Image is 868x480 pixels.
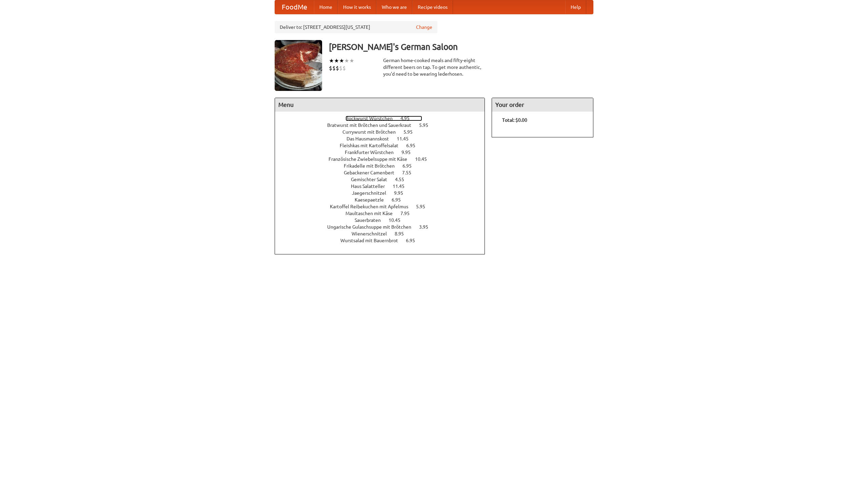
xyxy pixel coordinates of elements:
[339,64,342,72] li: $
[345,150,400,155] span: Frankfurter Würstchen
[344,170,424,175] a: Gebackener Camenbert 7.55
[355,197,391,203] span: Kaesepaetzle
[347,136,396,141] span: Das Hausmannskost
[400,116,416,121] span: 4.95
[327,224,418,230] span: Ungarische Gulaschsuppe mit Brötchen
[330,204,415,209] span: Kartoffel Reibekuchen mit Apfelmus
[329,64,332,72] li: $
[389,217,407,223] span: 10.45
[402,163,418,169] span: 6.95
[351,177,394,182] span: Gemischter Salat
[329,57,334,64] li: ★
[344,163,424,169] a: Frikadelle mit Brötchen 6.95
[347,136,421,141] a: Das Hausmannskost 11.45
[406,238,422,243] span: 6.95
[401,150,417,155] span: 9.95
[346,211,399,216] span: Maultaschen mit Käse
[352,190,416,196] a: Jaegerschnitzel 9.95
[346,116,422,121] a: Bockwurst Würstchen 4.95
[275,98,485,112] h4: Menu
[395,177,411,182] span: 4.55
[383,57,485,77] div: German home-cooked meals and fifty-eight different beers on tap. To get more authentic, you'd nee...
[376,0,412,14] a: Who we are
[329,156,439,162] a: Französische Zwiebelsuppe mit Käse 10.45
[419,224,435,230] span: 3.95
[339,57,344,64] li: ★
[395,231,411,236] span: 8.95
[492,98,593,112] h4: Your order
[330,204,438,209] a: Kartoffel Reibekuchen mit Apfelmus 5.95
[342,64,346,72] li: $
[275,21,437,33] div: Deliver to: [STREET_ADDRESS][US_STATE]
[412,0,453,14] a: Recipe videos
[351,177,417,182] a: Gemischter Salat 4.55
[394,190,410,196] span: 9.95
[416,204,432,209] span: 5.95
[403,129,419,135] span: 5.95
[355,217,388,223] span: Sauerbraten
[393,184,411,189] span: 11.45
[565,0,586,14] a: Help
[346,211,422,216] a: Maultaschen mit Käse 7.95
[329,40,593,54] h3: [PERSON_NAME]'s German Saloon
[340,143,405,148] span: Fleishkas mit Kartoffelsalat
[344,57,349,64] li: ★
[327,224,441,230] a: Ungarische Gulaschsuppe mit Brötchen 3.95
[345,150,423,155] a: Frankfurter Würstchen 9.95
[416,24,432,31] a: Change
[349,57,354,64] li: ★
[351,184,417,189] a: Haus Salatteller 11.45
[327,122,441,128] a: Bratwurst mit Brötchen und Sauerkraut 5.95
[351,184,392,189] span: Haus Salatteller
[502,117,527,123] b: Total: $0.00
[340,238,428,243] a: Wurstsalad mit Bauernbrot 6.95
[334,57,339,64] li: ★
[338,0,376,14] a: How it works
[355,217,413,223] a: Sauerbraten 10.45
[415,156,434,162] span: 10.45
[340,238,405,243] span: Wurstsalad mit Bauernbrot
[352,190,393,196] span: Jaegerschnitzel
[400,211,416,216] span: 7.95
[336,64,339,72] li: $
[342,129,402,135] span: Currywurst mit Brötchen
[392,197,408,203] span: 6.95
[355,197,413,203] a: Kaesepaetzle 6.95
[275,40,322,91] img: angular.jpg
[342,129,425,135] a: Currywurst mit Brötchen 5.95
[406,143,422,148] span: 6.95
[402,170,418,175] span: 7.55
[397,136,415,141] span: 11.45
[332,64,336,72] li: $
[352,231,394,236] span: Wienerschnitzel
[329,156,414,162] span: Französische Zwiebelsuppe mit Käse
[314,0,338,14] a: Home
[327,122,418,128] span: Bratwurst mit Brötchen und Sauerkraut
[344,170,401,175] span: Gebackener Camenbert
[275,0,314,14] a: FoodMe
[346,116,399,121] span: Bockwurst Würstchen
[344,163,401,169] span: Frikadelle mit Brötchen
[419,122,435,128] span: 5.95
[340,143,428,148] a: Fleishkas mit Kartoffelsalat 6.95
[352,231,416,236] a: Wienerschnitzel 8.95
